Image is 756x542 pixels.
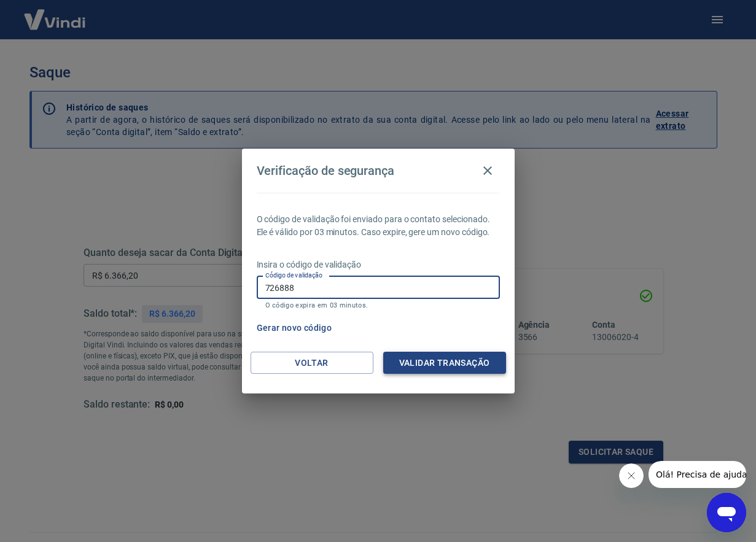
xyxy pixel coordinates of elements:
[7,9,103,18] span: Olá! Precisa de ajuda?
[251,352,373,374] button: Voltar
[257,163,395,178] h4: Verificação de segurança
[619,463,644,488] iframe: Fechar mensagem
[265,271,322,280] label: Código de validação
[257,213,500,239] p: O código de validação foi enviado para o contato selecionado. Ele é válido por 03 minutos. Caso e...
[257,258,500,271] p: Insira o código de validação
[383,352,506,374] button: Validar transação
[265,301,491,309] p: O código expira em 03 minutos.
[252,317,337,339] button: Gerar novo código
[707,493,746,532] iframe: Botão para abrir a janela de mensagens
[649,461,746,488] iframe: Mensagem da empresa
